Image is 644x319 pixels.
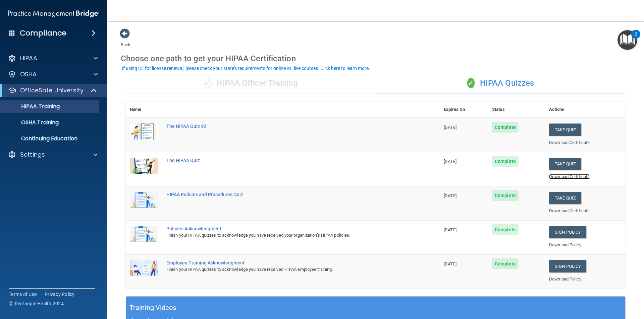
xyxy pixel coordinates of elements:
span: [DATE] [444,159,457,164]
a: Download Policy [549,242,581,247]
div: Finish your HIPAA quizzes to acknowledge you have received HIPAA employee training. [166,265,406,273]
button: Open Resource Center, 2 new notifications [618,30,637,50]
th: Actions [545,101,626,118]
div: HIPAA Officer Training [126,73,376,93]
span: [DATE] [444,261,457,266]
a: Download Certificate [549,140,590,145]
a: Download Policy [549,276,581,282]
button: If using CE for license renewal, please check your state's requirements for online vs. live cours... [121,65,371,72]
p: OSHA [20,70,37,78]
a: OfficeSafe University [8,86,97,94]
button: Take Quiz [549,192,581,204]
a: Download Certificate [549,208,590,213]
p: OfficeSafe University [20,86,84,94]
img: PMB logo [8,7,99,20]
div: HIPAA Quizzes [376,73,626,93]
span: Complete [492,122,519,133]
div: 2 [635,34,637,43]
span: [DATE] [444,193,457,198]
a: Sign Policy [549,226,586,238]
span: Ⓒ Rectangle Health 2024 [9,300,64,307]
div: The HIPAA Quiz [166,158,406,163]
p: Continuing Education [4,135,96,142]
p: Settings [20,151,45,159]
div: If using CE for license renewal, please check your state's requirements for online vs. live cours... [122,66,370,71]
span: Complete [492,258,519,269]
p: HIPAA [20,54,37,62]
div: Employee Training Acknowledgment [166,260,406,265]
p: HIPAA Training [4,103,60,110]
div: Finish your HIPAA quizzes to acknowledge you have received your organization’s HIPAA policies. [166,231,406,239]
span: Complete [492,190,519,201]
div: Policies Acknowledgment [166,226,406,231]
th: Name [126,101,162,118]
div: The HIPAA Quiz #2 [166,124,406,129]
span: ✓ [204,78,211,88]
a: Terms of Use [9,291,37,298]
a: Back [121,34,130,47]
span: ✓ [467,78,475,88]
span: [DATE] [444,227,457,232]
button: Take Quiz [549,158,581,170]
th: Expires On [440,101,488,118]
a: HIPAA [8,54,98,62]
h5: Training Videos [129,302,176,314]
a: Sign Policy [549,260,586,272]
span: Complete [492,224,519,235]
div: HIPAA Policies and Procedures Quiz [166,192,406,197]
div: Choose one path to get your HIPAA Certification [121,49,631,68]
a: Settings [8,151,98,159]
a: OSHA [8,70,98,78]
span: [DATE] [444,125,457,130]
a: Privacy Policy [45,291,75,298]
a: Download Certificate [549,174,590,179]
p: OSHA Training [4,119,59,126]
button: Take Quiz [549,124,581,136]
span: Complete [492,156,519,167]
th: Status [488,101,545,118]
h4: Compliance [20,28,66,38]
